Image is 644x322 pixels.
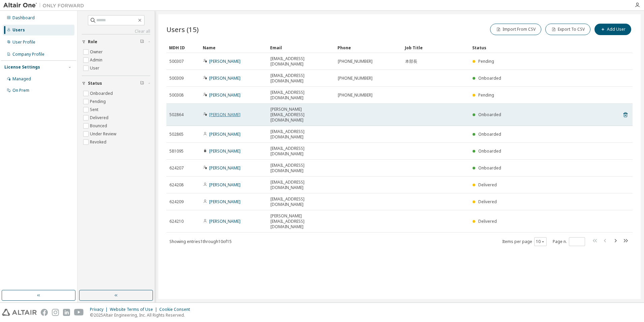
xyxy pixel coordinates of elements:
p: © 2025 Altair Engineering, Inc. All Rights Reserved. [90,312,194,318]
div: Name [203,42,265,53]
span: [EMAIL_ADDRESS][DOMAIN_NAME] [270,129,332,140]
div: Email [270,42,332,53]
div: Cookie Consent [159,307,194,312]
div: Privacy [90,307,110,312]
button: Add User [594,24,631,35]
span: Clear filter [140,39,144,45]
label: Revoked [90,138,108,146]
span: Users (15) [166,25,199,34]
a: Clear all [82,29,150,34]
img: youtube.svg [74,309,84,316]
button: 10 [536,239,545,244]
div: Phone [337,42,399,53]
span: 624210 [169,219,184,224]
a: [PERSON_NAME] [209,199,240,205]
span: 581095 [169,149,184,154]
span: Clear filter [140,81,144,86]
a: [PERSON_NAME] [209,165,240,171]
span: [EMAIL_ADDRESS][DOMAIN_NAME] [270,180,332,190]
label: Pending [90,98,107,106]
label: Admin [90,56,104,64]
span: Onboarded [478,75,501,81]
button: Status [82,76,150,91]
span: [EMAIL_ADDRESS][DOMAIN_NAME] [270,73,332,84]
label: Bounced [90,122,108,130]
span: Page n. [553,237,585,246]
div: Website Terms of Use [110,307,159,312]
label: Owner [90,48,104,56]
label: User [90,64,101,72]
div: MDH ID [169,42,197,53]
label: Sent [90,106,100,114]
span: 本部長 [405,59,417,64]
span: [EMAIL_ADDRESS][DOMAIN_NAME] [270,196,332,207]
span: 624207 [169,165,184,171]
span: Onboarded [478,148,501,154]
span: Delivered [478,218,497,224]
label: Delivered [90,114,110,122]
span: [PHONE_NUMBER] [338,76,373,81]
span: Delivered [478,199,497,205]
div: License Settings [4,64,40,70]
a: [PERSON_NAME] [209,92,240,98]
label: Under Review [90,130,118,138]
span: 500309 [169,76,184,81]
a: [PERSON_NAME] [209,148,240,154]
a: [PERSON_NAME] [209,218,240,224]
div: Status [472,42,598,53]
span: 500308 [169,92,184,98]
img: instagram.svg [52,309,59,316]
span: [EMAIL_ADDRESS][DOMAIN_NAME] [270,90,332,101]
button: Export To CSV [545,24,590,35]
label: Onboarded [90,89,114,98]
span: [PERSON_NAME][EMAIL_ADDRESS][DOMAIN_NAME] [270,107,332,123]
a: [PERSON_NAME] [209,131,240,137]
span: 502865 [169,132,184,137]
span: [EMAIL_ADDRESS][DOMAIN_NAME] [270,146,332,157]
img: linkedin.svg [63,309,70,316]
span: [PHONE_NUMBER] [338,59,373,64]
a: [PERSON_NAME] [209,58,240,64]
span: 624208 [169,182,184,188]
img: facebook.svg [41,309,48,316]
div: Job Title [405,42,467,53]
div: On Prem [12,88,29,93]
span: Onboarded [478,165,501,171]
span: [EMAIL_ADDRESS][DOMAIN_NAME] [270,163,332,173]
div: Users [12,27,25,33]
div: User Profile [12,39,35,45]
span: Pending [478,58,494,64]
span: Delivered [478,182,497,188]
span: Onboarded [478,131,501,137]
span: [PHONE_NUMBER] [338,92,373,98]
div: Managed [12,76,31,82]
img: altair_logo.svg [2,309,37,316]
img: Altair One [3,2,88,9]
span: Pending [478,92,494,98]
a: [PERSON_NAME] [209,112,240,117]
a: [PERSON_NAME] [209,75,240,81]
span: 500307 [169,59,184,64]
div: Dashboard [12,15,35,21]
span: Status [88,81,102,86]
button: Import From CSV [490,24,541,35]
button: Role [82,34,150,49]
span: 502864 [169,112,184,117]
span: [PERSON_NAME][EMAIL_ADDRESS][DOMAIN_NAME] [270,213,332,230]
span: 624209 [169,199,184,205]
a: [PERSON_NAME] [209,182,240,188]
span: Onboarded [478,112,501,117]
span: Items per page [502,237,547,246]
span: Showing entries 1 through 10 of 15 [169,239,232,244]
span: [EMAIL_ADDRESS][DOMAIN_NAME] [270,56,332,67]
span: Role [88,39,97,45]
div: Company Profile [12,52,44,57]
